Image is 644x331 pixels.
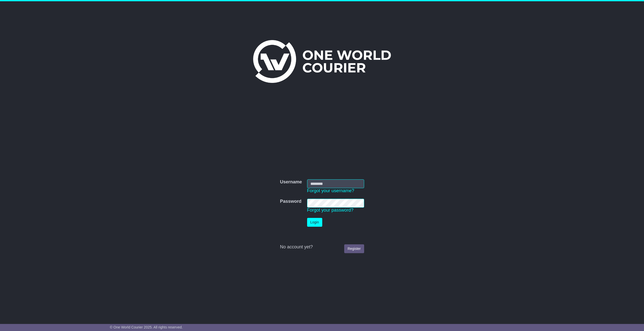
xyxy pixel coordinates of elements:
[344,244,364,253] a: Register
[253,40,391,83] img: One World
[280,199,301,204] label: Password
[280,179,302,185] label: Username
[307,188,354,193] a: Forgot your username?
[307,208,354,213] a: Forgot your password?
[307,218,322,227] button: Login
[110,325,183,329] span: © One World Courier 2025. All rights reserved.
[280,244,364,250] div: No account yet?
